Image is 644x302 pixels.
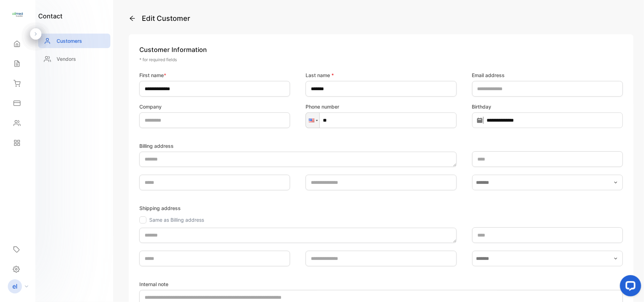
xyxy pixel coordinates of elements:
label: Email address [472,71,623,79]
label: Birthday [472,103,623,110]
iframe: LiveChat chat widget [614,272,644,302]
p: Shipping address [139,204,623,212]
label: Company [139,103,290,110]
label: First name [139,71,290,79]
p: Vendors [57,55,76,63]
p: Edit Customer [129,13,633,24]
label: Phone number [306,103,456,110]
h1: contact [38,11,63,21]
p: * for required fields [139,57,623,63]
img: logo [12,9,23,20]
label: Last name [306,71,456,79]
p: Customer Information [139,45,623,54]
label: Same as Billing address [149,217,204,223]
label: Internal note [139,280,623,288]
div: United States: + 1 [306,113,319,128]
p: el [12,282,17,291]
p: Customers [57,37,82,45]
a: Vendors [38,52,110,66]
a: Customers [38,34,110,48]
label: Billing address [139,142,457,150]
